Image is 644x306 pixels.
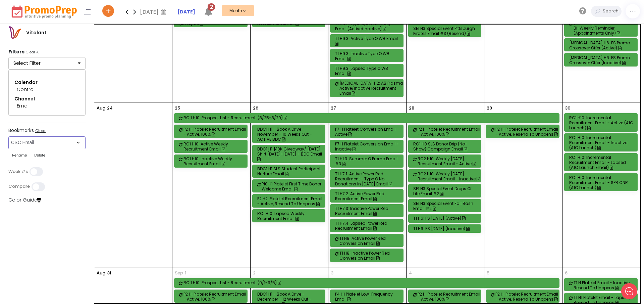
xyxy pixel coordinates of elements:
[257,127,323,142] div: BDC1 H1 - Book a Drive - November - 10 Weeks out - ACTIVE BDC
[12,152,27,158] u: Rename
[574,280,639,290] div: T1 H Platelet Email - Inactive, Resend to Unopens
[569,135,635,150] div: RC1 H10: Incremental Recruitment Email - Inactive (A1C Launch)
[335,21,400,31] div: T1 H9.2: Type Opos CMVneg Email (Active/Inactive)
[8,128,86,135] label: Bookmarks
[335,206,400,216] div: T1 H7.3: Inactive Power Red Recruitment Email
[8,57,86,70] button: Select Filter
[331,105,336,112] p: 27
[257,211,323,221] div: RC1 H10: Lapsed Weekly Recruitment Email
[418,156,483,166] div: RC2 H10: Weekly [DATE] Recruitment Email - Active
[418,171,483,181] div: RC2 H10: Weekly [DATE] Recruitment Email - Inactive
[183,115,561,120] div: RC 1 H10: Prospect List - Recruitment: (8/25-8/29)
[335,156,400,166] div: T1 H1.3: Summer O Promo Email #3
[418,292,483,302] div: P2 H: Platelet Recruitment Email - Active, 100%
[8,169,28,174] label: Week #s
[335,221,400,231] div: T1 H7.4: Lapsed Power Red Recruitment Email
[574,295,639,305] div: T1 H1 Platelet Email - Lapsed, Resend to Unopens
[17,102,77,110] div: Email
[97,270,105,276] p: Aug
[257,146,323,162] div: BDC1 H1 $10K Giveaway/ [DATE] Shirt [DATE]-[DATE] - BDC Email
[621,283,637,299] iframe: gist-messenger-bubble-iframe
[569,55,635,65] div: [MEDICAL_DATA] H6: FS Promo Crossover Offer (Inactive)
[413,141,479,151] div: RC1 H0 SLS Donor Drip (No-Show) Campaign Email
[183,292,249,302] div: P2 H: Platelet Recruitment Email - Active, 100%
[565,105,571,112] p: 30
[569,40,635,50] div: [MEDICAL_DATA] H6: FS Promo Crossover Offer (Active)
[43,72,80,77] span: New conversation
[183,127,249,137] div: P2 H: Platelet Recruitment Email - Active, 100%
[565,270,568,276] p: 6
[14,79,79,86] div: Calendar
[185,270,186,276] p: 1
[107,105,113,112] p: 24
[413,201,479,211] div: SE1 H3 Special Event Fall Bash Email #2
[569,155,635,170] div: RC1 H10: Incremental Recruitment Email - Lapsed (A1C Launch Email)
[183,280,561,285] div: RC 1 H10: Prospect List - Recruitment: (9/1-9/5)
[26,49,41,55] u: Clear All
[253,270,256,276] p: 2
[183,141,249,151] div: RC1 H10: Active Weekly Recruitment Email
[222,5,254,16] button: Month
[8,48,24,55] strong: Filters
[175,270,183,276] span: Sep
[413,216,479,221] div: T1 H6: FS [DATE] (Active)
[569,115,635,130] div: RC1 H10: Incremental Recruitment Email - Active (A1C Launch)
[34,152,45,158] u: Delete
[418,127,483,137] div: P2 H: Platelet Recruitment Email - Active, 100%
[335,191,400,201] div: T1 H7.2: Active Power Red Recruitment Email
[487,270,489,276] p: 5
[10,33,124,43] h1: Hello [PERSON_NAME]!
[183,156,249,166] div: RC1 H10: Inactive Weekly Recruitment Email
[208,3,215,11] span: 2
[331,270,333,276] p: 3
[569,175,635,190] div: RC1 H10: Incremental Recruitment Email - SPR CNR (A1C Launch)
[97,105,105,112] p: Aug
[335,171,400,186] div: T1 H7.1: Active Power Red Recruitment - Type O No Donations in [DATE] Email
[10,68,124,81] button: New conversation
[335,51,400,61] div: T1 H9.3: Inactive Type O WB Email
[413,226,479,231] div: T1 H6: FS [DATE] (Inactive)
[56,235,85,239] span: We run on Gist
[175,105,180,112] p: 25
[335,127,400,137] div: P7 H Platelet Conversion Email - Active
[107,270,111,276] p: 31
[140,7,168,17] div: [DATE]
[262,181,327,191] div: P10 H1 Platelet First Time Donor Welcome Email
[495,127,561,137] div: P2 H: Platelet Recruitment Email - Active, Resend to Unopens
[487,105,492,112] p: 29
[601,6,622,17] input: Search
[339,251,405,261] div: T1 H8: Inactive Power Red Conversion Email
[409,105,414,112] p: 28
[35,128,46,133] u: Clear
[8,184,30,189] label: Compare
[495,292,561,302] div: P2 H: Platelet Recruitment Email - Active, Resend to Unopens
[413,26,479,36] div: SE1 H3 Special Event Pittsburgh Pirates Email #3 (Resend)
[14,95,79,102] div: Channel
[8,26,21,39] img: vitalantlogo.png
[177,8,195,15] a: [DATE]
[8,196,41,203] a: Color Guide
[339,236,405,246] div: T1 H8: Active Power Red Conversion Email
[335,36,400,46] div: T1 H9.3: Active Type O WB Email
[339,81,405,96] div: [MEDICAL_DATA] H2: AB Plasma Active/Inactive Recruitment Email
[413,186,479,196] div: SE1 H3 Special Event Drops of Life Email #2
[10,45,124,55] h2: What can we do to help?
[257,196,323,206] div: P2 H2: Platelet Recruitment Email - Active, Resend to Unopens
[17,86,77,93] div: Control
[335,141,400,151] div: P7 H Platelet Conversion Email - Inactive
[21,29,51,36] div: Vitalant
[335,66,400,76] div: T1 H9.3: Lapsed Type O WB Email
[409,270,412,276] p: 4
[253,105,258,112] p: 26
[574,20,639,36] div: [MEDICAL_DATA] H0 Bismarck Bi-Weekly Reminder (Appointments Only)
[335,292,400,302] div: P4 H1 Platelet Low-Frequency Email
[257,166,323,176] div: BDC1 H1 SLS Student Participant Nurture Email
